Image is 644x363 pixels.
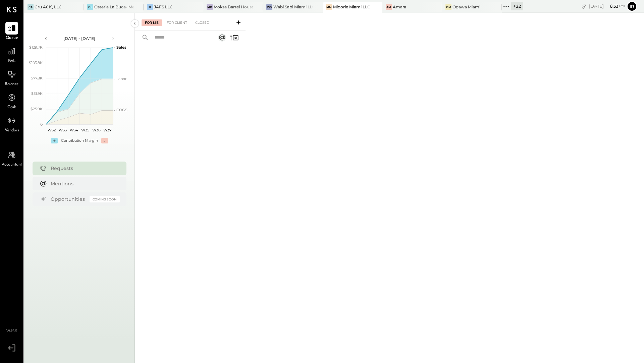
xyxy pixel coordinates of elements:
[101,138,108,143] div: -
[81,128,89,132] text: W35
[51,165,116,172] div: Requests
[103,128,111,132] text: W37
[627,1,637,12] button: Ir
[6,35,18,41] span: Queue
[92,128,100,132] text: W36
[0,91,23,111] a: Cash
[5,81,19,87] span: Balance
[581,3,587,10] div: copy link
[0,22,23,41] a: Queue
[273,4,313,10] div: Wabi Sabi Miami LLC
[386,4,392,10] div: Am
[207,4,213,10] div: MB
[59,128,67,132] text: W33
[445,4,451,10] div: OM
[0,148,23,168] a: Accountant
[333,4,370,10] div: Midorie Miami LLC
[0,114,23,134] a: Vendors
[2,162,22,168] span: Accountant
[29,60,43,65] text: $103.8K
[51,180,116,187] div: Mentions
[452,4,480,10] div: Ogawa Miami
[154,4,173,10] div: JAFS LLC
[35,4,62,10] div: Cru ACK, LLC
[0,68,23,87] a: Balance
[393,4,406,10] div: Amara
[47,128,55,132] text: W32
[0,45,23,64] a: P&L
[116,45,126,50] text: Sales
[69,128,78,132] text: W34
[28,4,34,10] div: CA
[116,76,126,81] text: Labor
[5,128,19,134] span: Vendors
[31,107,43,111] text: $25.9K
[163,19,191,26] div: For Client
[40,122,43,127] text: 0
[589,3,625,9] div: [DATE]
[61,138,98,143] div: Contribution Margin
[192,19,213,26] div: Closed
[116,108,127,112] text: COGS
[8,58,16,64] span: P&L
[31,76,43,80] text: $77.8K
[266,4,272,10] div: WS
[87,4,93,10] div: OL
[326,4,332,10] div: MM
[511,2,523,10] div: + 22
[51,36,108,41] div: [DATE] - [DATE]
[90,196,120,202] div: Coming Soon
[51,196,86,202] div: Opportunities
[147,4,153,10] div: JL
[29,45,43,50] text: $129.7K
[94,4,133,10] div: Osteria La Buca- Melrose
[31,91,43,96] text: $51.9K
[142,19,162,26] div: For Me
[7,105,16,111] span: Cash
[51,138,58,143] div: +
[214,4,253,10] div: Moksa Barrel House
